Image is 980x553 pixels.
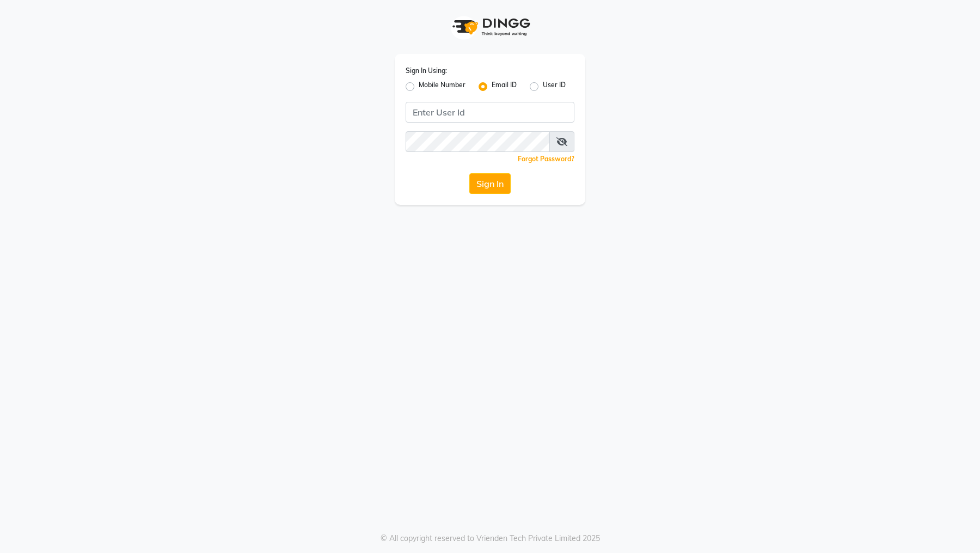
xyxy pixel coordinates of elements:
a: Forgot Password? [518,155,574,163]
label: Mobile Number [419,80,465,93]
button: Sign In [469,173,511,194]
input: Username [406,102,574,123]
label: Email ID [492,80,517,93]
label: Sign In Using: [406,66,447,76]
img: logo1.svg [446,11,534,43]
label: User ID [543,80,566,93]
input: Username [406,131,550,152]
